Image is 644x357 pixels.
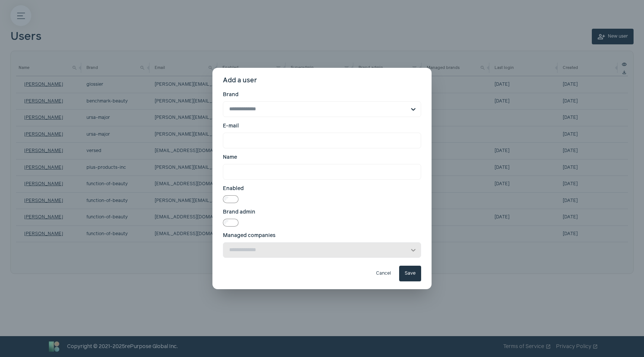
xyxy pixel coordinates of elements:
input: Name [223,164,421,180]
span: close [417,77,423,83]
input: Brand admin [223,219,239,227]
span: Brand admin [223,208,421,216]
span: Managed companies [223,232,421,240]
button: close [415,75,425,85]
button: Cancel [370,266,397,281]
span: Enabled [223,185,421,193]
button: Save [399,266,421,281]
span: E-mail [223,122,421,130]
input: Enabled [223,195,239,203]
input: E-mail [223,133,421,148]
h3: Add a user [223,76,421,85]
span: Brand [223,91,421,99]
input: Managed companies [229,246,406,254]
input: Brand [229,102,406,117]
span: Name [223,154,421,161]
